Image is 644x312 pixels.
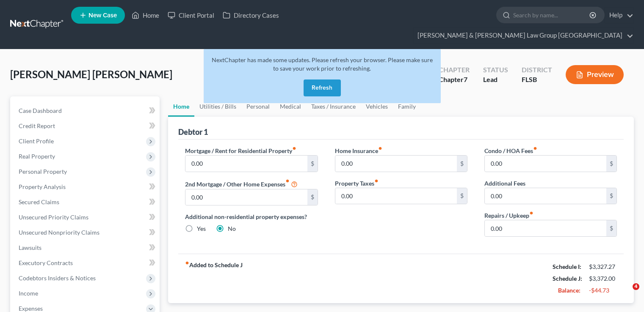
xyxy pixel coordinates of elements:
[307,189,318,205] div: $
[533,146,537,151] i: fiber_manual_record
[185,261,243,296] strong: Added to Schedule J
[457,188,467,204] div: $
[168,96,194,117] a: Home
[513,7,591,23] input: Search by name...
[285,179,290,183] i: fiber_manual_record
[12,225,160,240] a: Unsecured Nonpriority Claims
[88,12,117,19] span: New Case
[19,107,62,114] span: Case Dashboard
[178,127,208,137] div: Debtor 1
[485,188,606,204] input: --
[19,137,54,145] span: Client Profile
[19,290,38,297] span: Income
[522,65,552,75] div: District
[12,210,160,225] a: Unsecured Priority Claims
[335,156,457,172] input: --
[212,56,433,72] span: NextChapter has made some updates. Please refresh your browser. Please make sure to save your wor...
[19,213,88,221] span: Unsecured Priority Claims
[413,28,633,43] a: [PERSON_NAME] & [PERSON_NAME] Law Group [GEOGRAPHIC_DATA]
[615,283,636,304] iframe: Intercom live chat
[19,259,73,266] span: Executory Contracts
[127,8,163,23] a: Home
[12,255,160,271] a: Executory Contracts
[197,224,206,233] label: Yes
[606,188,616,204] div: $
[335,179,379,188] label: Property Taxes
[589,263,617,271] div: $3,327.27
[335,146,382,155] label: Home Insurance
[483,75,508,85] div: Lead
[522,75,552,85] div: FLSB
[19,229,100,236] span: Unsecured Nonpriority Claims
[439,75,470,85] div: Chapter
[19,122,55,129] span: Credit Report
[606,220,616,236] div: $
[292,146,296,151] i: fiber_manual_record
[633,283,639,290] span: 4
[485,156,606,172] input: --
[484,179,525,188] label: Additional Fees
[605,8,633,23] a: Help
[19,244,41,251] span: Lawsuits
[335,188,457,204] input: --
[19,168,67,175] span: Personal Property
[185,189,307,205] input: --
[553,263,581,270] strong: Schedule I:
[185,156,307,172] input: --
[374,179,379,183] i: fiber_manual_record
[185,212,318,221] label: Additional non-residential property expenses?
[457,156,467,172] div: $
[589,274,617,283] div: $3,372.00
[304,79,341,96] button: Refresh
[218,8,283,23] a: Directory Cases
[12,179,160,194] a: Property Analysis
[12,240,160,255] a: Lawsuits
[228,224,236,233] label: No
[185,179,298,189] label: 2nd Mortgage / Other Home Expenses
[606,156,616,172] div: $
[483,65,508,75] div: Status
[589,286,617,295] div: -$44.73
[12,194,160,210] a: Secured Claims
[19,274,96,282] span: Codebtors Insiders & Notices
[19,198,59,205] span: Secured Claims
[484,211,533,220] label: Repairs / Upkeep
[566,65,624,84] button: Preview
[307,156,318,172] div: $
[12,118,160,134] a: Credit Report
[529,211,533,215] i: fiber_manual_record
[10,68,172,80] span: [PERSON_NAME] [PERSON_NAME]
[19,305,43,312] span: Expenses
[553,275,582,282] strong: Schedule J:
[163,8,218,23] a: Client Portal
[185,146,296,155] label: Mortgage / Rent for Residential Property
[558,287,580,294] strong: Balance:
[484,146,537,155] label: Condo / HOA Fees
[19,153,55,160] span: Real Property
[378,146,382,151] i: fiber_manual_record
[12,103,160,118] a: Case Dashboard
[464,75,467,83] span: 7
[19,183,66,190] span: Property Analysis
[194,96,241,117] a: Utilities / Bills
[485,220,606,236] input: --
[185,261,189,265] i: fiber_manual_record
[439,65,470,75] div: Chapter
